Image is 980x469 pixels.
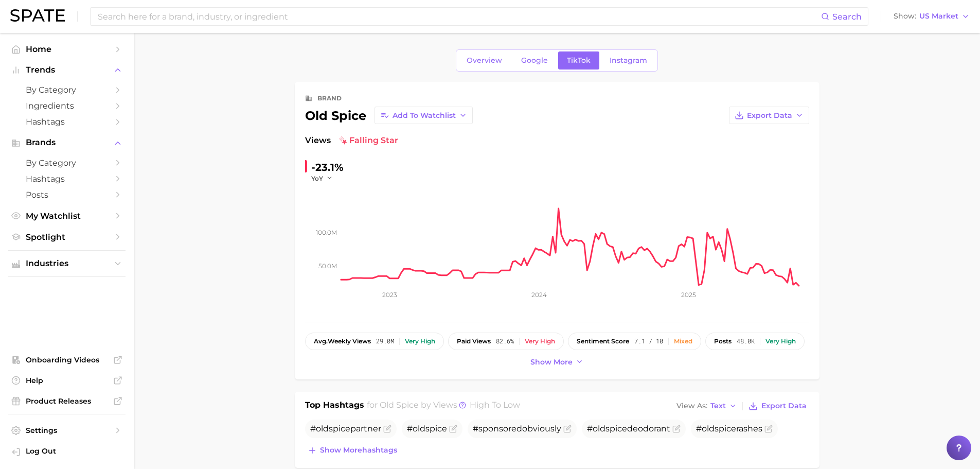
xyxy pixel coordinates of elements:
[729,107,809,124] button: Export Data
[593,424,605,433] span: old
[765,338,796,345] div: Very high
[380,400,419,410] span: old spice
[764,425,773,433] button: Flag as miscategorized or irrelevant
[8,373,126,388] a: Help
[314,338,371,345] span: weekly views
[891,10,972,23] button: ShowUS Market
[467,56,502,65] span: Overview
[26,174,108,184] span: Hashtags
[8,135,126,150] button: Brands
[674,399,740,413] button: View AsText
[528,355,586,369] button: Show more
[317,92,342,105] div: brand
[681,291,696,299] tspan: 2025
[8,208,126,224] a: My Watchlist
[674,338,692,345] div: Mixed
[26,355,108,364] span: Onboarding Videos
[832,12,862,22] span: Search
[375,107,473,124] button: Add to Watchlist
[26,65,108,75] span: Trends
[26,426,108,435] span: Settings
[676,403,707,409] span: View As
[746,399,809,413] button: Export Data
[26,158,108,168] span: by Category
[894,13,916,19] span: Show
[339,136,347,145] img: falling star
[8,98,126,114] a: Ingredients
[577,338,629,345] span: sentiment score
[311,174,323,183] span: YoY
[8,423,126,438] a: Settings
[702,424,715,433] span: old
[311,174,333,183] button: YoY
[761,402,807,410] span: Export Data
[8,393,126,409] a: Product Releases
[314,337,328,345] abbr: average
[310,424,381,433] span: # partner
[26,101,108,111] span: Ingredients
[558,51,599,70] a: TikTok
[521,56,548,65] span: Google
[568,333,701,350] button: sentiment score7.1 / 10Mixed
[26,44,108,54] span: Home
[305,399,364,413] h1: Top Hashtags
[567,56,591,65] span: TikTok
[26,211,108,221] span: My Watchlist
[747,111,792,120] span: Export Data
[320,446,397,455] span: Show more hashtags
[393,111,456,120] span: Add to Watchlist
[339,134,398,147] span: falling star
[407,424,447,433] span: #
[705,333,805,350] button: posts48.0kVery high
[8,114,126,130] a: Hashtags
[26,446,117,456] span: Log Out
[329,424,350,433] span: spice
[413,424,425,433] span: old
[10,9,65,22] img: SPATE
[316,424,329,433] span: old
[26,259,108,268] span: Industries
[563,425,572,433] button: Flag as miscategorized or irrelevant
[530,358,573,367] span: Show more
[8,171,126,187] a: Hashtags
[473,424,561,433] span: #sponsoredobviously
[405,338,435,345] div: Very high
[919,13,958,19] span: US Market
[696,424,762,433] span: # rashes
[26,138,108,147] span: Brands
[376,338,394,345] span: 29.0m
[449,425,457,433] button: Flag as miscategorized or irrelevant
[8,443,126,461] a: Log out. Currently logged in with e-mail staiger.e@pg.com.
[587,424,670,433] span: # deodorant
[26,117,108,127] span: Hashtags
[605,424,627,433] span: spice
[8,352,126,368] a: Onboarding Videos
[383,425,391,433] button: Flag as miscategorized or irrelevant
[318,262,337,270] tspan: 50.0m
[457,338,491,345] span: paid views
[672,425,681,433] button: Flag as miscategorized or irrelevant
[26,396,108,406] span: Product Releases
[715,424,736,433] span: spice
[26,376,108,385] span: Help
[26,232,108,242] span: Spotlight
[8,229,126,245] a: Spotlight
[601,51,656,70] a: Instagram
[8,62,126,78] button: Trends
[26,85,108,95] span: by Category
[8,41,126,57] a: Home
[714,338,732,345] span: posts
[496,338,514,345] span: 82.6%
[305,134,331,147] span: Views
[367,399,520,413] h2: for by Views
[525,338,555,345] div: Very high
[8,82,126,98] a: by Category
[8,187,126,203] a: Posts
[634,338,663,345] span: 7.1 / 10
[458,51,511,70] a: Overview
[305,333,444,350] button: avg.weekly views29.0mVery high
[382,291,397,299] tspan: 2023
[311,159,344,176] div: -23.1%
[448,333,564,350] button: paid views82.6%Very high
[737,338,755,345] span: 48.0k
